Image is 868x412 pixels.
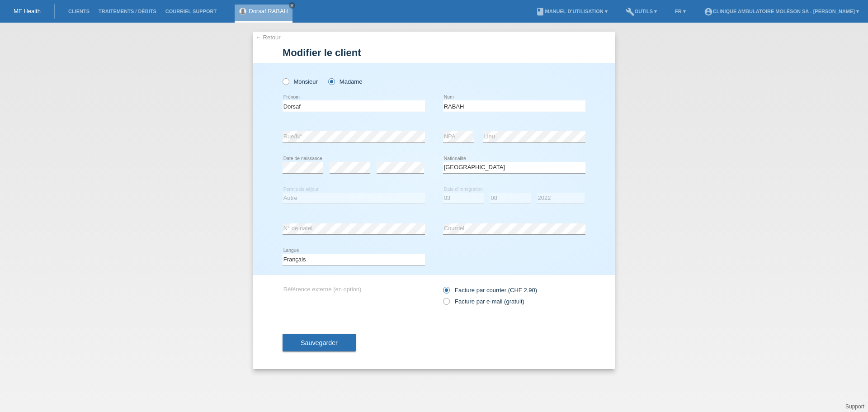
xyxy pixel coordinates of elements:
label: Madame [328,78,362,85]
a: buildOutils ▾ [621,9,661,14]
a: Traitements / débits [94,9,161,14]
i: book [536,7,545,16]
label: Facture par e-mail (gratuit) [443,298,524,305]
a: MF Health [14,8,41,14]
button: Sauvegarder [283,334,356,351]
input: Monsieur [283,78,288,84]
input: Facture par courrier (CHF 2.90) [443,287,449,298]
i: build [626,7,635,16]
a: close [289,2,295,9]
a: account_circleClinique ambulatoire Moléson SA - [PERSON_NAME] ▾ [699,9,863,14]
a: ← Retour [255,34,281,41]
a: Clients [64,9,94,14]
input: Facture par e-mail (gratuit) [443,298,449,309]
i: account_circle [704,7,713,16]
a: Courriel Support [161,9,221,14]
a: bookManuel d’utilisation ▾ [531,9,612,14]
a: Support [845,403,864,410]
label: Facture par courrier (CHF 2.90) [443,287,537,294]
i: close [290,3,294,8]
span: Sauvegarder [301,339,338,346]
label: Monsieur [283,78,318,85]
input: Madame [328,78,334,84]
a: FR ▾ [670,9,690,14]
a: Dorsaf RABAH [249,8,288,14]
h1: Modifier le client [283,47,585,58]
